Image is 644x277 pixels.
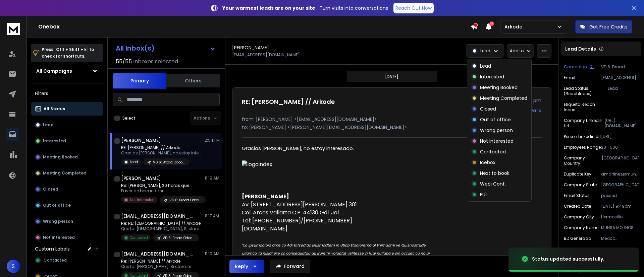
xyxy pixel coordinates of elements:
[480,127,513,134] p: Wrong person
[242,116,542,123] p: from: [PERSON_NAME] <[EMAIL_ADDRESS][DOMAIN_NAME]>
[235,263,248,270] div: Reply
[153,160,185,165] p: VD 6: Broad Odoo_Campaign - ARKODE
[43,122,54,128] p: Lead
[480,159,495,166] p: Icebox
[205,213,220,219] p: 11:17 AM
[205,176,220,181] p: 11:19 AM
[122,116,136,121] label: Select
[608,86,639,96] p: Lead
[121,188,202,194] p: Favor de borrar de su
[44,258,67,263] span: Contacted
[480,63,491,69] p: Lead
[163,235,195,240] p: VD 6: Broad Odoo_Campaign - ARKODE
[242,201,357,208] span: Av. [STREET_ADDRESS][PERSON_NAME] 301
[36,68,72,74] h1: All Campaigns
[121,183,202,188] p: Re: [PERSON_NAME], 20 horas que
[43,203,71,208] p: Out of office
[31,89,103,98] h3: Filters
[480,170,509,177] p: Next to book
[55,46,88,53] span: Ctrl + Shift + k
[602,155,639,166] p: [GEOGRAPHIC_DATA]
[604,118,639,129] p: [URL][DOMAIN_NAME]
[601,214,639,220] p: Hermosillo
[121,213,195,219] h1: [EMAIL_ADDRESS][DOMAIN_NAME]
[601,75,639,80] p: [EMAIL_ADDRESS][DOMAIN_NAME]
[242,225,287,232] span: [DOMAIN_NAME]
[601,225,639,230] p: MUNSA MOLINOS
[222,5,388,11] p: – Turn visits into conversations
[121,221,202,226] p: Re: RE: [DEMOGRAPHIC_DATA] // Arkode
[480,84,518,91] p: Meeting Booked
[43,170,87,176] p: Meeting Completed
[121,226,202,231] p: Que tal [DEMOGRAPHIC_DATA], Si claro, te
[480,138,514,144] p: Not Interested
[121,175,161,182] h1: [PERSON_NAME]
[7,260,20,273] span: S
[564,214,594,220] p: Company City
[564,75,575,80] p: Email
[564,236,591,241] p: BD Generada
[121,259,199,264] p: Re: [PERSON_NAME] // Arkode
[38,23,471,31] h1: Onebox
[7,23,20,35] img: logo
[601,236,639,241] p: Mexico Broad_Odoo2
[480,191,487,198] p: FU1
[564,182,597,188] p: Company State
[489,21,494,26] span: 15
[242,97,335,107] h1: RE: [PERSON_NAME] // Arkode
[601,64,639,70] p: VD 6: Broad Odoo_Campaign - ARKODE
[510,48,524,54] p: Add to
[133,58,178,66] h3: Inboxes selected
[601,193,639,198] p: passed
[480,148,506,155] p: Contacted
[564,102,604,113] p: Etiqueta Reach Inbox
[242,145,354,152] span: Gracias [PERSON_NAME], no estoy interesado.
[480,48,490,54] p: Lead
[504,23,525,30] p: Arkode
[601,134,639,139] p: [URL][DOMAIN_NAME][PERSON_NAME]
[589,23,628,30] p: Get Free Credits
[169,198,202,203] p: VD 6: Broad Odoo_Campaign - ARKODE
[121,251,195,257] h1: [EMAIL_ADDRESS][DOMAIN_NAME]
[601,204,639,209] p: [DATE] 9:49pm
[232,52,300,58] p: [EMAIL_ADDRESS][DOMAIN_NAME]
[203,138,220,143] p: 12:54 PM
[564,64,587,70] p: Campaign
[121,150,202,156] p: Gracias [PERSON_NAME], no estoy interesado.
[222,5,315,11] strong: Your warmest leads are on your site
[205,251,220,257] p: 11:10 AM
[564,134,601,139] p: Person Linkedin Url
[564,193,590,198] p: Email Status
[43,235,75,240] p: Not Interested
[43,219,73,224] p: Wrong person
[113,73,166,89] button: Primary
[564,204,591,209] p: Created Date
[395,5,432,11] p: Reach Out Now
[601,145,639,150] p: 201-500
[242,160,282,193] img: logoindex
[42,46,94,60] p: Press to check for shortcuts.
[121,264,199,269] p: Que tal [PERSON_NAME], Si claro, te
[121,137,161,144] h1: [PERSON_NAME]
[242,217,352,224] span: Tel: [PHONE_NUMBER]/[PHONE_NUMBER]
[242,193,289,200] span: [PERSON_NAME]
[35,246,70,252] h3: Custom Labels
[564,145,601,150] p: Employees Range
[130,159,138,164] p: Lead
[130,235,148,240] p: Contacted
[43,138,66,144] p: Interested
[564,118,604,129] p: Company Linkedin Url
[242,124,542,131] p: to: [PERSON_NAME] <[PERSON_NAME][EMAIL_ADDRESS][DOMAIN_NAME]>
[270,260,310,273] button: Forward
[232,44,269,51] h1: [PERSON_NAME]
[130,197,155,202] p: Not Interested
[601,182,639,188] p: [GEOGRAPHIC_DATA]
[564,155,602,166] p: Company Country
[480,73,504,80] p: Interested
[44,106,65,112] p: All Status
[564,86,608,96] p: Lead Status (ReachInbox)
[564,171,591,177] p: Duplicate Key
[564,225,598,230] p: Company Name
[121,145,202,150] p: RE: [PERSON_NAME] // Arkode
[43,154,78,160] p: Meeting Booked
